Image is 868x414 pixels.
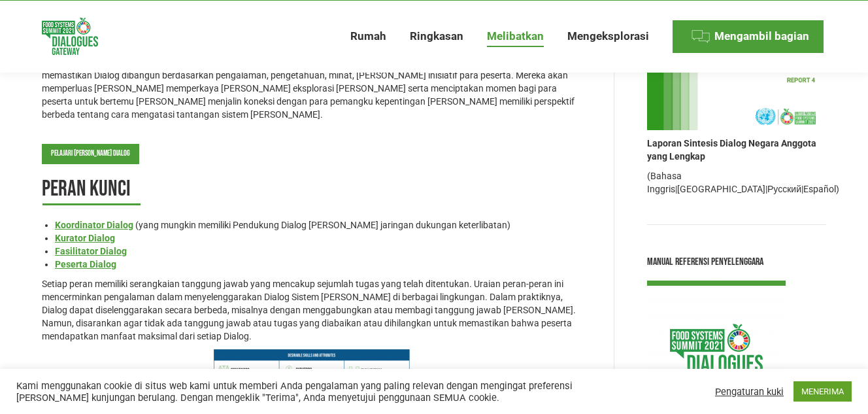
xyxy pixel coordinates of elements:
[677,184,765,194] a: [GEOGRAPHIC_DATA]
[55,259,116,269] a: Peserta Dialog
[567,29,649,43] font: Mengeksplorasi
[410,29,463,43] font: Ringkasan
[647,256,763,268] font: Manual Referensi Penyelenggara
[803,184,836,194] a: Español
[42,144,139,164] a: Pelajari [PERSON_NAME] Dialog
[350,29,386,43] font: Rumah
[16,380,573,404] font: Kami menggunakan cookie di situs web kami untuk memberi Anda pengalaman yang paling relevan denga...
[647,171,682,194] a: Bahasa Inggris
[691,27,710,46] img: Ikon menu
[767,184,801,194] a: Русский
[55,220,133,230] a: Koordinator Dialog
[675,184,677,194] font: |
[647,138,816,162] font: Laporan Sintesis Dialog Negara Anggota yang Lengkap
[55,246,127,256] a: Fasilitator Dialog
[836,184,839,194] font: )
[135,220,510,230] font: (yang mungkin memiliki Pendukung Dialog [PERSON_NAME] jaringan dukungan keterlibatan)
[793,381,852,402] a: MENERIMA
[715,386,784,398] a: Pengaturan kuki
[42,18,98,55] img: Dialog KTT Sistem Pangan
[801,387,844,396] font: MENERIMA
[765,184,767,194] font: |
[801,184,803,194] font: |
[42,175,131,202] font: Peran kunci
[647,171,650,181] font: (
[42,279,576,341] font: Setiap peran memiliki serangkaian tanggung jawab yang mencakup sejumlah tugas yang telah ditentuk...
[487,29,544,43] font: Melibatkan
[714,29,809,43] font: Mengambil bagian
[42,57,575,120] font: sangat penting dalam memastikan Dialog dibangun berdasarkan pengalaman, pengetahuan, minat, [PERS...
[55,233,115,243] a: Kurator Dialog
